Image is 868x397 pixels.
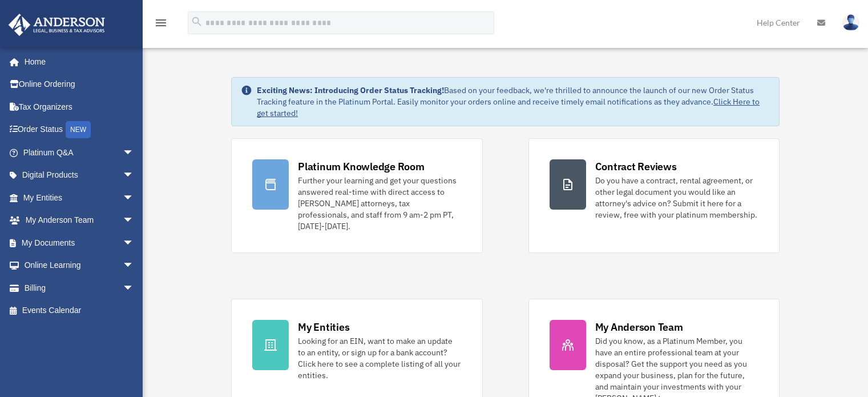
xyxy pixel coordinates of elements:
span: arrow_drop_down [123,254,146,278]
span: arrow_drop_down [123,164,146,187]
a: Billingarrow_drop_down [8,276,151,299]
a: Click Here to get started! [257,97,760,118]
i: search [191,15,203,28]
a: Home [8,50,146,73]
a: Online Ordering [8,73,151,96]
a: Order StatusNEW [8,118,151,142]
div: My Entities [298,320,349,334]
a: menu [154,20,168,30]
a: Contract Reviews Do you have a contract, rental agreement, or other legal document you would like... [528,138,780,253]
img: User Pic [842,14,859,31]
a: My Entitiesarrow_drop_down [8,186,151,209]
i: menu [154,16,168,30]
div: Based on your feedback, we're thrilled to announce the launch of our new Order Status Tracking fe... [257,85,770,119]
a: Platinum Knowledge Room Further your learning and get your questions answered real-time with dire... [231,138,482,253]
a: Platinum Q&Aarrow_drop_down [8,141,151,164]
span: arrow_drop_down [123,186,146,210]
div: Platinum Knowledge Room [298,159,425,174]
div: Further your learning and get your questions answered real-time with direct access to [PERSON_NAM... [298,175,461,232]
a: Digital Productsarrow_drop_down [8,164,151,187]
div: My Anderson Team [595,320,683,334]
img: Anderson Advisors Platinum Portal [5,14,108,36]
div: NEW [66,121,91,138]
span: arrow_drop_down [123,276,146,300]
a: Tax Organizers [8,95,151,118]
a: Online Learningarrow_drop_down [8,254,151,277]
strong: Exciting News: Introducing Order Status Tracking! [257,85,444,95]
span: arrow_drop_down [123,231,146,255]
div: Do you have a contract, rental agreement, or other legal document you would like an attorney's ad... [595,175,758,220]
span: arrow_drop_down [123,141,146,165]
div: Contract Reviews [595,159,677,174]
a: My Anderson Teamarrow_drop_down [8,209,151,232]
span: arrow_drop_down [123,209,146,232]
a: My Documentsarrow_drop_down [8,231,151,254]
div: Looking for an EIN, want to make an update to an entity, or sign up for a bank account? Click her... [298,335,461,381]
a: Events Calendar [8,299,151,322]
